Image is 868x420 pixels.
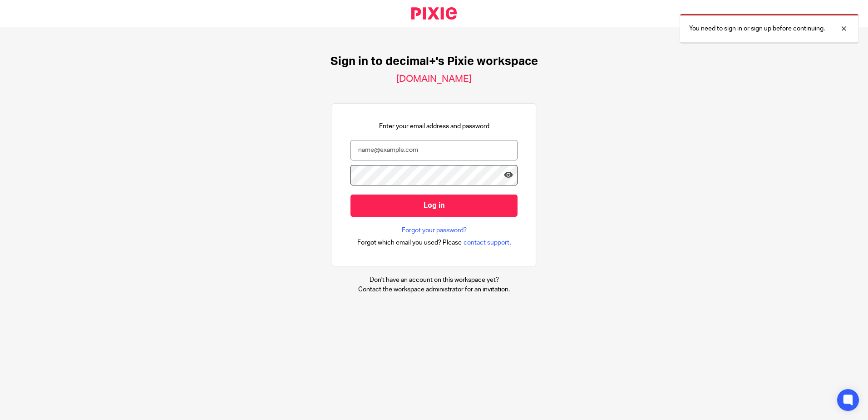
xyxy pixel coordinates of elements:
div: . [357,237,511,248]
p: Contact the workspace administrator for an invitation. [358,285,510,294]
span: Forgot which email you used? Please [357,238,462,247]
a: Forgot your password? [402,226,467,235]
h1: Sign in to decimal+'s Pixie workspace [330,55,538,69]
p: You need to sign in or sign up before continuing. [689,24,825,33]
input: name@example.com [350,140,518,160]
p: Don't have an account on this workspace yet? [358,275,510,285]
h2: [DOMAIN_NAME] [396,73,472,85]
span: contact support [464,238,509,247]
input: Log in [350,195,518,217]
p: Enter your email address and password [379,122,489,131]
